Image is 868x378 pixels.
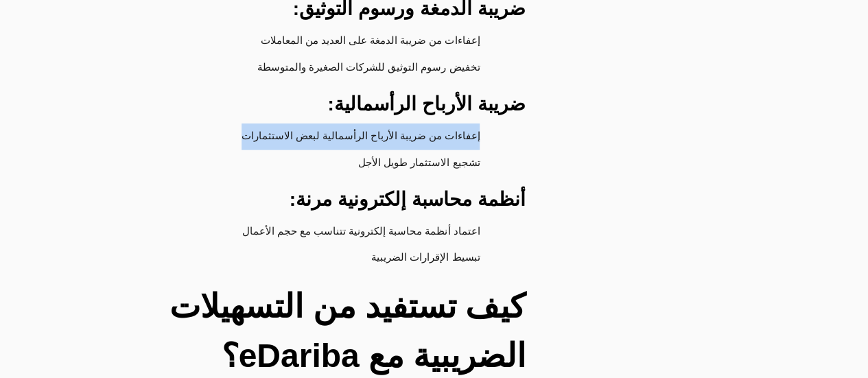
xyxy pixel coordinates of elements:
h3: أنظمة محاسبة إلكترونية مرنة: [97,187,525,212]
li: تبسيط الإقرارات الضريبية [111,245,497,272]
h3: ضريبة الأرباح الرأسمالية: [97,92,525,117]
li: تشجيع الاستثمار طويل الأجل [111,150,497,177]
li: إعفاءات من ضريبة الدمغة على العديد من المعاملات [111,28,497,55]
li: تخفيض رسوم التوثيق للشركات الصغيرة والمتوسطة [111,55,497,82]
li: اعتماد أنظمة محاسبة إلكترونية تتناسب مع حجم الأعمال [111,219,497,246]
li: إعفاءات من ضريبة الأرباح الرأسمالية لبعض الاستثمارات [111,123,497,150]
